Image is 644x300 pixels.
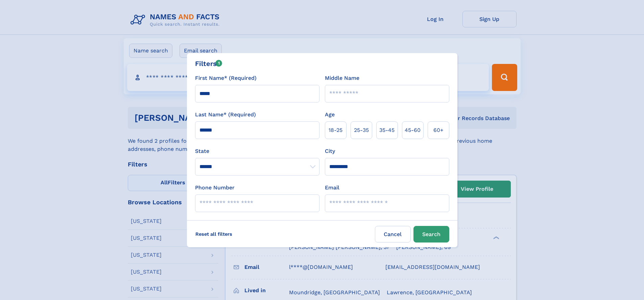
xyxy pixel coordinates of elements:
span: 45‑60 [405,126,421,134]
label: Age [325,111,335,119]
label: State [195,147,319,155]
label: Last Name* (Required) [195,111,256,119]
label: Reset all filters [191,226,237,242]
span: 60+ [433,126,444,134]
span: 35‑45 [379,126,395,134]
label: Email [325,184,339,192]
label: Cancel [375,226,411,243]
label: First Name* (Required) [195,74,257,82]
span: 25‑35 [354,126,369,134]
div: Filters [195,59,222,69]
label: City [325,147,335,155]
label: Phone Number [195,184,235,192]
span: 18‑25 [329,126,342,134]
label: Middle Name [325,74,359,82]
button: Search [413,226,449,243]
